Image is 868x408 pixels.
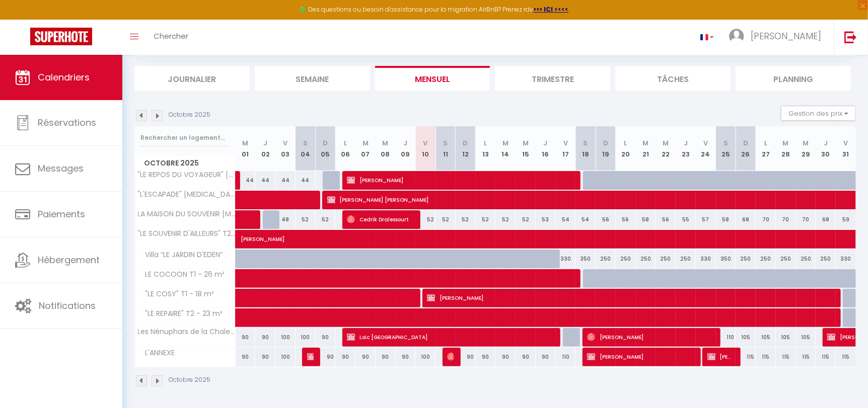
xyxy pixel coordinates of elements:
[427,288,836,307] span: [PERSON_NAME]
[140,129,230,147] input: Rechercher un logement...
[716,250,736,268] div: 350
[347,210,414,229] span: Cedrik Dralessourt
[443,138,448,148] abbr: S
[344,138,347,148] abbr: L
[796,328,816,347] div: 105
[136,250,226,261] span: Villa “LE JARDIN D'EDEN”
[776,328,796,347] div: 105
[616,210,636,229] div: 56
[136,289,217,300] span: "LE COSY" T1 - 18 m²
[736,250,756,268] div: 250
[556,250,576,268] div: 330
[587,328,714,347] span: [PERSON_NAME]
[375,66,490,91] li: Mensuel
[736,348,756,366] div: 115
[724,138,728,148] abbr: S
[423,138,428,148] abbr: V
[136,348,178,359] span: L'ANNEXE
[716,126,736,171] th: 25
[816,126,836,171] th: 30
[296,210,316,229] div: 52
[776,210,796,229] div: 70
[236,126,256,171] th: 01
[584,138,588,148] abbr: S
[275,348,296,366] div: 100
[575,250,596,268] div: 350
[781,106,856,121] button: Gestion des prix
[523,138,529,148] abbr: M
[536,348,556,366] div: 90
[516,210,536,229] div: 52
[495,126,516,171] th: 14
[534,5,569,14] a: >>> ICI <<<<
[596,126,616,171] th: 19
[38,71,90,84] span: Calendriers
[836,250,856,268] div: 330
[707,347,734,366] span: [PERSON_NAME] Gite de France
[134,66,250,91] li: Journalier
[30,28,92,45] img: Super Booking
[136,191,237,198] span: "L'ESCAPADE" [MEDICAL_DATA] 4 Pers. avec terrasse privative
[736,210,756,229] div: 68
[596,210,616,229] div: 56
[236,171,241,190] a: [PERSON_NAME]
[495,66,610,91] li: Trimestre
[736,328,756,347] div: 105
[136,328,237,336] span: Les Nénuphars de la Chalette
[275,328,296,347] div: 100
[275,126,296,171] th: 03
[836,210,856,229] div: 59
[696,210,716,229] div: 57
[38,162,84,175] span: Messages
[447,347,454,366] span: [PERSON_NAME]
[456,210,476,229] div: 52
[396,126,416,171] th: 09
[536,126,556,171] th: 16
[236,328,256,347] div: 90
[575,210,596,229] div: 54
[476,210,496,229] div: 52
[316,210,336,229] div: 52
[476,348,496,366] div: 90
[335,348,355,366] div: 90
[255,126,275,171] th: 02
[396,348,416,366] div: 90
[736,66,851,91] li: Planning
[756,328,776,347] div: 105
[756,126,776,171] th: 27
[587,347,694,366] span: [PERSON_NAME]
[756,210,776,229] div: 70
[316,126,336,171] th: 05
[642,138,648,148] abbr: M
[316,348,336,366] div: 90
[656,210,676,229] div: 56
[255,348,275,366] div: 90
[236,171,256,190] div: 44
[783,138,789,148] abbr: M
[307,347,314,366] span: [PERSON_NAME]
[636,126,656,171] th: 21
[415,210,436,229] div: 52
[636,250,656,268] div: 250
[596,250,616,268] div: 250
[776,250,796,268] div: 250
[751,30,821,42] span: [PERSON_NAME]
[347,328,555,347] span: Loic [GEOGRAPHIC_DATA]
[516,348,536,366] div: 90
[603,138,608,148] abbr: D
[136,269,228,280] span: LE COCOON T1 - 26 m²
[824,138,828,148] abbr: J
[136,308,226,319] span: "LE REPAIRE" T2 - 23 m²
[502,138,509,148] abbr: M
[844,31,857,43] img: logout
[816,210,836,229] div: 68
[516,126,536,171] th: 15
[484,138,487,148] abbr: L
[536,210,556,229] div: 53
[415,126,436,171] th: 10
[756,348,776,366] div: 115
[296,126,316,171] th: 04
[275,210,296,229] div: 48
[544,138,548,148] abbr: J
[756,250,776,268] div: 250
